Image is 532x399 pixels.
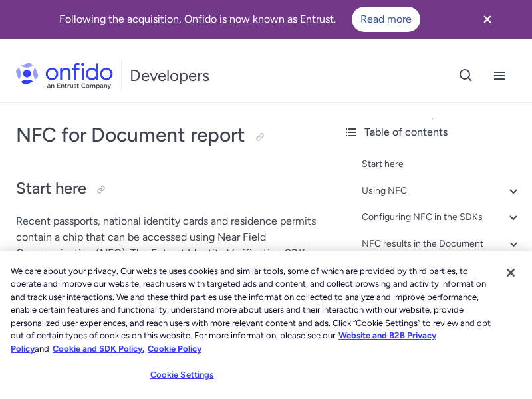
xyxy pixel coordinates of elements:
[140,362,223,388] button: Cookie Settings
[362,183,521,199] a: Using NFC
[458,68,474,84] svg: Open search button
[362,236,521,268] a: NFC results in the Document Report
[491,68,507,84] svg: Open navigation menu button
[343,124,521,140] div: Table of contents
[479,11,495,27] svg: Close banner
[16,7,463,32] div: Following the acquisition, Onfido is now known as Entrust.
[463,3,512,36] button: Close banner
[362,156,521,172] a: Start here
[53,344,144,354] a: Cookie and SDK Policy.
[450,59,483,92] button: Open search button
[352,7,420,32] a: Read more
[16,178,317,200] h2: Start here
[483,59,516,92] button: Open navigation menu button
[496,258,525,287] button: Close
[148,344,201,354] a: Cookie Policy
[11,331,436,354] a: More information about our cookie policy., opens in a new tab
[362,209,521,225] a: Configuring NFC in the SDKs
[16,122,317,148] h1: NFC for Document report
[130,65,209,86] h1: Developers
[11,265,495,356] div: We care about your privacy. Our website uses cookies and similar tools, some of which are provide...
[16,63,113,89] img: Onfido Logo
[16,213,317,309] p: Recent passports, national identity cards and residence permits contain a chip that can be access...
